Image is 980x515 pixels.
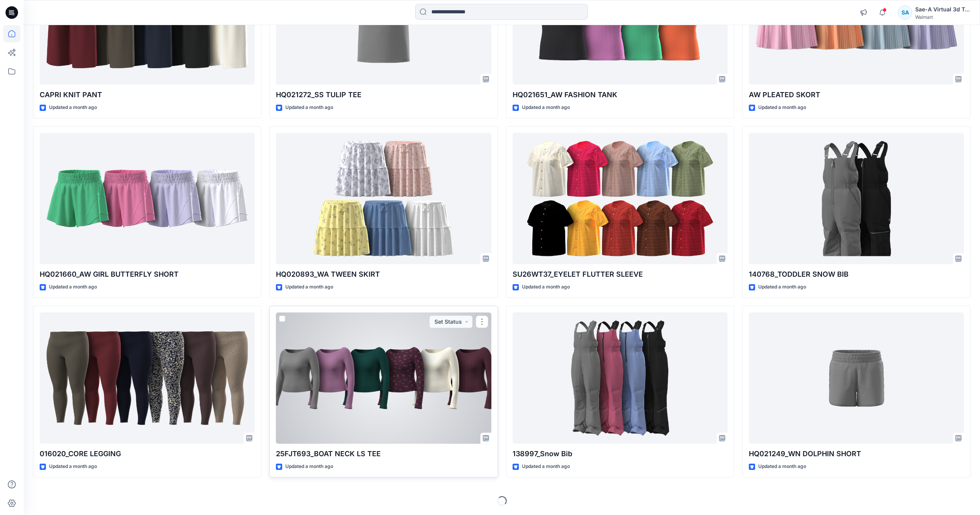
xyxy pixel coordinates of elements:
[40,269,255,280] p: HQ021660_AW GIRL BUTTERFLY SHORT
[49,462,97,471] p: Updated a month ago
[276,133,491,264] a: HQ020893_WA TWEEN SKIRT
[40,133,255,264] a: HQ021660_AW GIRL BUTTERFLY SHORT
[40,448,255,459] p: 016020_CORE LEGGING
[276,269,491,280] p: HQ020893_WA TWEEN SKIRT
[915,14,970,20] div: Walmart
[276,448,491,459] p: 25FJT693_BOAT NECK LS TEE
[513,89,728,100] p: HQ021651_AW FASHION TANK
[522,462,570,471] p: Updated a month ago
[749,312,964,444] a: HQ021249_WN DOLPHIN SHORT
[749,448,964,459] p: HQ021249_WN DOLPHIN SHORT
[749,89,964,100] p: AW PLEATED SKORT
[513,312,728,444] a: 138997_Snow Bib
[276,89,491,100] p: HQ021272_SS TULIP TEE
[285,103,333,112] p: Updated a month ago
[513,269,728,280] p: SU26WT37_EYELET FLUTTER SLEEVE
[758,283,806,291] p: Updated a month ago
[758,462,806,471] p: Updated a month ago
[522,103,570,112] p: Updated a month ago
[285,283,333,291] p: Updated a month ago
[749,133,964,264] a: 140768_TODDLER SNOW BIB
[758,103,806,112] p: Updated a month ago
[49,283,97,291] p: Updated a month ago
[522,283,570,291] p: Updated a month ago
[513,448,728,459] p: 138997_Snow Bib
[749,269,964,280] p: 140768_TODDLER SNOW BIB
[40,312,255,444] a: 016020_CORE LEGGING
[898,5,912,20] div: SA
[40,89,255,100] p: CAPRI KNIT PANT
[285,462,333,471] p: Updated a month ago
[915,5,970,14] div: Sae-A Virtual 3d Team
[513,133,728,264] a: SU26WT37_EYELET FLUTTER SLEEVE
[276,312,491,444] a: 25FJT693_BOAT NECK LS TEE
[49,103,97,112] p: Updated a month ago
